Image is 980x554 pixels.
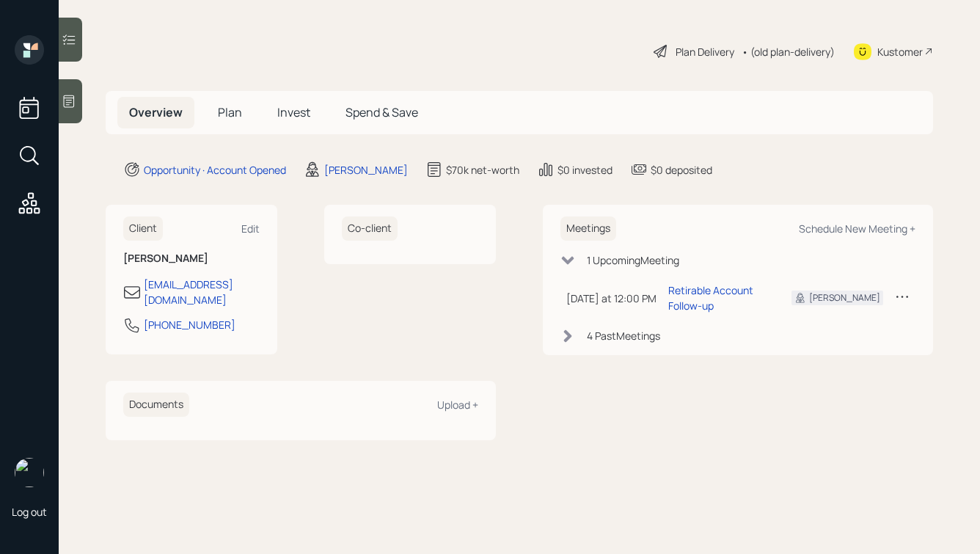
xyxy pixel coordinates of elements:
div: [PHONE_NUMBER] [144,317,235,332]
div: Edit [241,222,260,236]
div: $0 deposited [651,162,712,178]
div: Retirable Account Follow-up [668,283,768,313]
div: Schedule New Meeting + [799,222,915,236]
div: Opportunity · Account Opened [144,162,286,178]
div: Log out [12,505,47,519]
h6: Meetings [560,216,616,241]
div: Plan Delivery [676,44,734,59]
span: Overview [129,104,183,120]
h6: Documents [123,393,189,417]
span: Spend & Save [345,104,418,120]
div: 4 Past Meeting s [587,328,660,343]
div: [DATE] at 12:00 PM [566,291,657,306]
div: $0 invested [557,162,612,178]
div: Upload + [437,398,478,412]
span: Invest [277,104,310,120]
span: Plan [218,104,242,120]
div: Kustomer [877,44,923,59]
div: [EMAIL_ADDRESS][DOMAIN_NAME] [144,277,260,307]
h6: Client [123,216,163,241]
div: • (old plan-delivery) [742,44,835,59]
h6: Co-client [342,216,398,241]
div: [PERSON_NAME] [324,162,408,178]
img: hunter_neumayer.jpg [15,458,44,487]
div: 1 Upcoming Meeting [587,252,679,268]
div: [PERSON_NAME] [809,291,880,305]
div: $70k net-worth [446,162,519,178]
h6: [PERSON_NAME] [123,252,260,265]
